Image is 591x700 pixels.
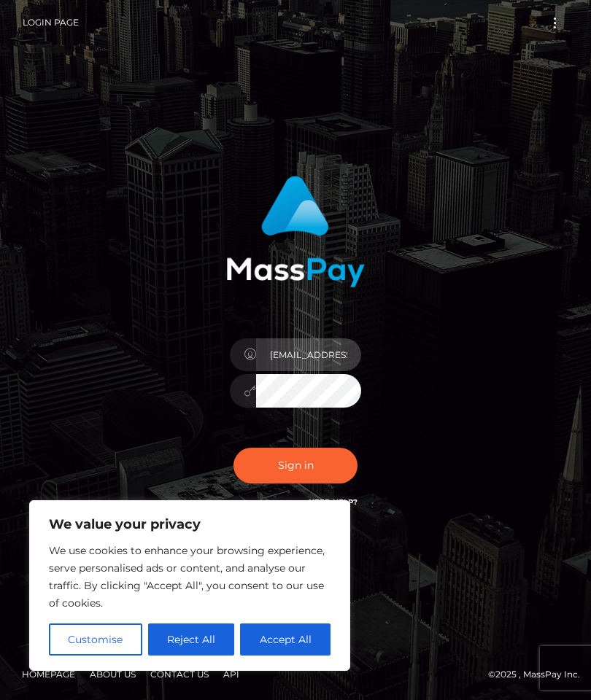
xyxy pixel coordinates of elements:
[226,176,365,287] img: MassPay Login
[541,13,568,33] button: Toggle navigation
[84,663,142,685] a: About Us
[256,338,361,371] input: Username...
[309,497,358,507] a: Need Help?
[217,663,245,685] a: API
[49,623,142,656] button: Customise
[49,516,331,533] p: We value your privacy
[240,623,331,656] button: Accept All
[16,663,81,685] a: Homepage
[148,623,235,656] button: Reject All
[144,663,215,685] a: Contact Us
[49,542,331,612] p: We use cookies to enhance your browsing experience, serve personalised ads or content, and analys...
[11,666,580,682] div: © 2025 , MassPay Inc.
[233,448,358,483] button: Sign in
[29,500,350,671] div: We value your privacy
[23,7,79,38] a: Login Page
